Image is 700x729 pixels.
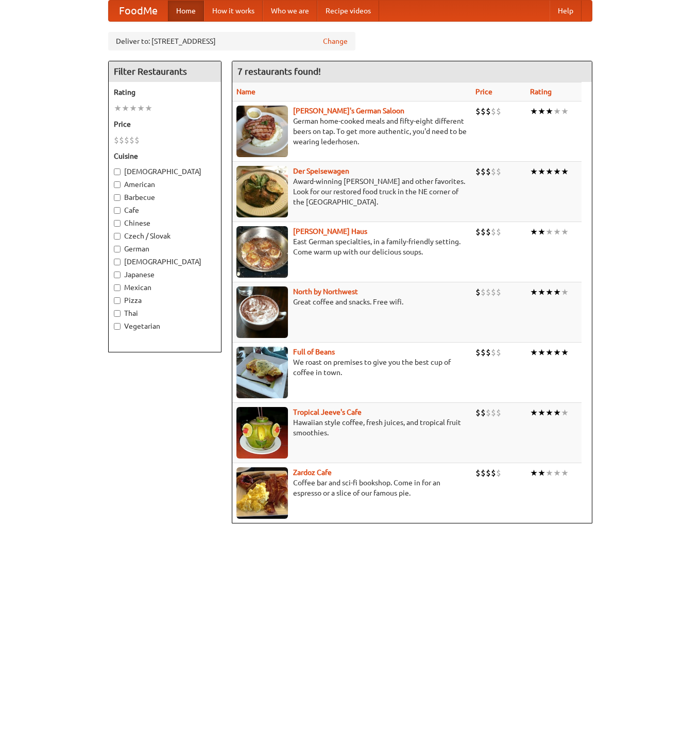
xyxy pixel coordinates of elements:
input: Vegetarian [114,323,121,330]
p: Coffee bar and sci-fi bookshop. Come in for an espresso or a slice of our famous pie. [236,478,467,498]
li: ★ [114,103,122,114]
input: Cafe [114,207,121,214]
label: Pizza [114,295,216,306]
li: ★ [553,166,561,177]
a: Help [550,1,582,21]
a: Price [475,88,492,96]
li: ★ [530,106,538,117]
b: [PERSON_NAME] Haus [293,227,367,235]
li: $ [486,166,491,177]
li: $ [481,226,486,238]
li: $ [491,467,496,479]
a: Name [236,88,255,96]
a: Der Speisewagen [293,167,349,175]
a: [PERSON_NAME]'s German Saloon [293,107,404,115]
li: ★ [545,106,553,117]
input: Japanese [114,272,121,278]
input: Pizza [114,297,121,304]
img: speisewagen.jpg [236,166,288,217]
li: $ [496,106,501,117]
li: $ [124,134,129,146]
li: ★ [553,106,561,117]
li: $ [481,347,486,358]
label: Thai [114,308,216,318]
li: ★ [545,166,553,177]
li: ★ [530,226,538,238]
li: $ [481,166,486,177]
li: ★ [122,103,129,114]
label: American [114,179,216,190]
li: ★ [561,166,569,177]
li: $ [475,347,481,358]
img: beans.jpg [236,347,288,398]
li: ★ [561,286,569,298]
img: north.jpg [236,286,288,338]
li: ★ [561,467,569,479]
label: Cafe [114,205,216,215]
li: $ [481,407,486,418]
li: $ [491,106,496,117]
li: ★ [530,166,538,177]
label: [DEMOGRAPHIC_DATA] [114,257,216,267]
li: $ [475,106,481,117]
li: ★ [530,407,538,418]
div: Deliver to: [STREET_ADDRESS] [108,32,355,50]
a: Zardoz Cafe [293,468,332,477]
p: We roast on premises to give you the best cup of coffee in town. [236,357,467,378]
h5: Rating [114,87,216,97]
li: ★ [530,347,538,358]
li: $ [491,166,496,177]
li: $ [496,166,501,177]
li: $ [486,347,491,358]
li: $ [475,407,481,418]
input: American [114,181,121,188]
li: $ [486,467,491,479]
input: Czech / Slovak [114,233,121,240]
li: ★ [129,103,137,114]
input: [DEMOGRAPHIC_DATA] [114,259,121,265]
li: $ [496,226,501,238]
li: ★ [545,407,553,418]
li: ★ [538,106,545,117]
a: Full of Beans [293,348,335,356]
p: Award-winning [PERSON_NAME] and other favorites. Look for our restored food truck in the NE corne... [236,176,467,207]
li: $ [475,166,481,177]
input: Thai [114,310,121,317]
li: $ [481,467,486,479]
p: Great coffee and snacks. Free wifi. [236,297,467,307]
input: [DEMOGRAPHIC_DATA] [114,168,121,175]
li: ★ [530,467,538,479]
li: $ [134,134,140,146]
label: German [114,244,216,254]
li: ★ [561,226,569,238]
li: ★ [553,347,561,358]
p: East German specialties, in a family-friendly setting. Come warm up with our delicious soups. [236,236,467,257]
li: $ [491,347,496,358]
a: Who we are [263,1,317,21]
li: ★ [545,467,553,479]
li: $ [491,226,496,238]
li: ★ [545,226,553,238]
img: jeeves.jpg [236,407,288,459]
li: $ [496,347,501,358]
li: $ [491,286,496,298]
a: FoodMe [109,1,168,21]
li: $ [486,286,491,298]
li: ★ [553,407,561,418]
label: Vegetarian [114,321,216,331]
b: Tropical Jeeve's Cafe [293,408,362,416]
h5: Price [114,119,216,129]
h4: Filter Restaurants [109,61,221,82]
li: $ [475,467,481,479]
label: Japanese [114,269,216,280]
label: Czech / Slovak [114,231,216,241]
a: Home [168,1,204,21]
li: $ [481,106,486,117]
p: German home-cooked meals and fifty-eight different beers on tap. To get more authentic, you'd nee... [236,116,467,147]
li: $ [486,106,491,117]
li: ★ [145,103,152,114]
